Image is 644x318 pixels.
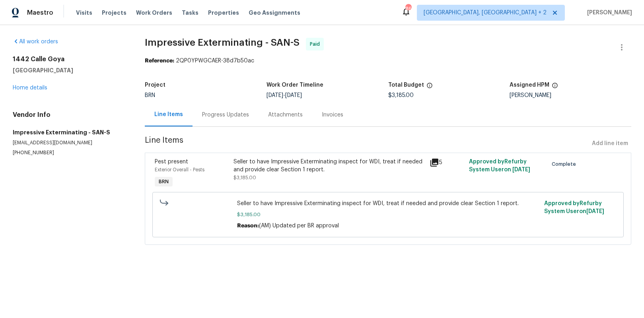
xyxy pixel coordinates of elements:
span: [DATE] [512,167,530,173]
span: $3,185.00 [233,175,256,180]
div: Attachments [268,111,303,119]
span: Approved by Refurby System User on [469,159,530,173]
div: [PERSON_NAME] [510,93,631,98]
span: Approved by Refurby System User on [544,201,604,214]
h5: Assigned HPM [510,82,549,88]
span: [PERSON_NAME] [584,9,632,17]
span: - [267,93,302,98]
span: Work Orders [136,9,172,17]
div: Invoices [322,111,343,119]
span: Maestro [27,9,53,17]
a: All work orders [13,39,58,45]
h5: Work Order Timeline [267,82,323,88]
span: Reason: [237,223,259,229]
span: Complete [552,160,579,168]
h4: Vendor Info [13,111,126,119]
span: Pest present [155,159,188,165]
h5: [GEOGRAPHIC_DATA] [13,66,126,74]
h5: Total Budget [388,82,424,88]
span: [DATE] [285,93,302,98]
span: Geo Assignments [249,9,300,17]
span: Exterior Overall - Pests [155,167,204,172]
span: $3,185.00 [388,93,414,98]
h2: 1442 Calle Goya [13,55,126,63]
span: Impressive Exterminating - SAN-S [145,38,300,47]
span: BRN [156,178,172,186]
span: (AM) Updated per BR approval [259,223,339,229]
p: [PHONE_NUMBER] [13,149,126,156]
span: Seller to have Impressive Exterminating inspect for WDI, treat if needed and provide clear Sectio... [237,200,539,207]
h5: Impressive Exterminating - SAN-S [13,128,126,136]
div: Seller to have Impressive Exterminating inspect for WDI, treat if needed and provide clear Sectio... [233,158,425,174]
b: Reference: [145,58,174,64]
span: [GEOGRAPHIC_DATA], [GEOGRAPHIC_DATA] + 2 [424,9,547,17]
p: [EMAIL_ADDRESS][DOMAIN_NAME] [13,140,126,146]
div: 2QP0YPWGCAER-38d7b50ac [145,57,631,65]
span: $3,185.00 [237,211,539,219]
h5: Project [145,82,165,88]
span: Visits [76,9,92,17]
span: Properties [208,9,239,17]
div: 5 [430,158,464,167]
span: Line Items [145,136,589,151]
div: Line Items [154,111,183,118]
span: The total cost of line items that have been proposed by Opendoor. This sum includes line items th... [426,82,433,93]
span: The hpm assigned to this work order. [552,82,558,93]
span: Projects [102,9,126,17]
span: BRN [145,93,155,98]
span: [DATE] [586,209,604,214]
div: 86 [405,5,411,13]
span: Tasks [182,10,198,16]
span: [DATE] [267,93,283,98]
div: Progress Updates [202,111,249,119]
span: Paid [310,40,323,48]
a: Home details [13,85,47,91]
